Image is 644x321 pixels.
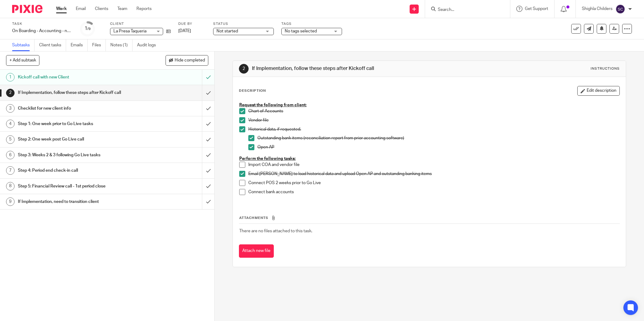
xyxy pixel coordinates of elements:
[257,144,619,150] p: Open AP
[239,88,266,93] p: Description
[87,27,91,31] small: /9
[281,22,342,26] label: Tags
[248,117,619,123] p: Vendor file
[239,244,274,258] button: Attach new file
[6,73,15,81] div: 1
[6,166,15,175] div: 7
[248,108,619,114] p: Chart of Accounts
[6,104,15,113] div: 3
[437,7,492,13] input: Search
[248,126,619,132] p: Historical data, if requested.
[6,197,15,206] div: 9
[615,4,625,14] img: svg%3E
[252,65,442,72] h1: If Implementation, follow these steps after Kickoff call
[6,120,15,128] div: 4
[18,88,137,97] h1: If Implementation, follow these steps after Kickoff call
[213,22,274,26] label: Status
[18,119,137,128] h1: Step 1: One week prior to Go Live tasks
[582,6,612,12] p: Shighla Childers
[18,197,137,206] h1: If Implementation, need to transition client
[110,22,171,26] label: Client
[76,6,86,12] a: Email
[117,6,127,12] a: Team
[239,64,249,74] div: 2
[6,55,39,65] button: + Add subtask
[248,189,619,195] p: Connect bank accounts
[577,86,620,96] button: Edit description
[175,58,205,63] span: Hide completed
[216,29,238,33] span: Not started
[239,157,296,161] u: Perform the following tasks:
[56,6,67,12] a: Work
[18,182,137,191] h1: Step 5: Financial Review call - 1st period close
[285,29,317,33] span: No tags selected
[18,73,137,82] h1: Kickoff call with new Client
[6,89,15,97] div: 2
[6,151,15,159] div: 6
[18,151,137,160] h1: Step 3: Weeks 2 & 3 following Go Live tasks
[12,22,73,26] label: Task
[39,39,66,51] a: Client tasks
[85,25,91,32] div: 1
[257,135,619,141] p: Outstanding bank items (reconciliation report from prior accounting software)
[12,39,35,51] a: Subtasks
[248,162,619,168] p: Import COA and vendor file
[248,171,619,177] p: Email [PERSON_NAME] to load historical data and upload Open AP and outstanding banking items
[95,6,108,12] a: Clients
[239,103,307,107] u: Request the following from client:
[178,29,191,33] span: [DATE]
[12,5,42,13] img: Pixie
[110,39,132,51] a: Notes (1)
[137,39,160,51] a: Audit logs
[248,180,619,186] p: Connect POS 2 weeks prior to Go Live
[525,7,548,11] span: Get Support
[18,135,137,144] h1: Step 2: One week post Go Live call
[92,39,106,51] a: Files
[239,229,312,233] span: There are no files attached to this task.
[18,166,137,175] h1: Step 4: Period end check-in call
[591,66,620,71] div: Instructions
[166,55,208,65] button: Hide completed
[6,135,15,144] div: 5
[239,216,268,220] span: Attachments
[71,39,88,51] a: Emails
[12,28,73,34] div: On Boarding - Accounting - new client
[113,29,146,33] span: La Presa Taqueria
[18,104,137,113] h1: Checklist for new client info
[178,22,206,26] label: Due by
[6,182,15,190] div: 8
[136,6,152,12] a: Reports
